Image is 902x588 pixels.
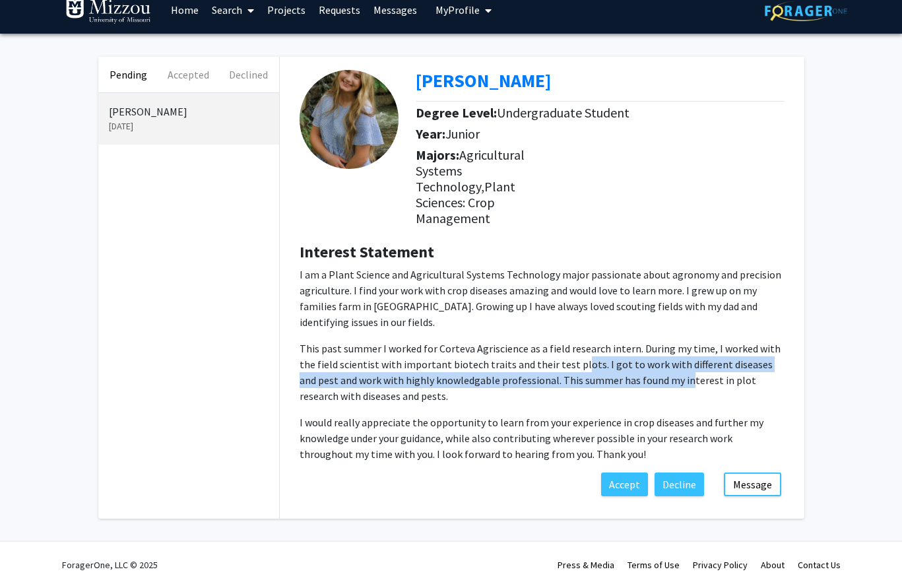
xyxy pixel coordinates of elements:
[300,341,785,404] p: This past summer I worked for Corteva Agriscience as a field research intern. During my time, I w...
[300,267,785,330] p: I am a Plant Science and Agricultural Systems Technology major passionate about agronomy and prec...
[445,125,480,142] span: Junior
[109,119,269,133] p: [DATE]
[62,542,158,588] div: ForagerOne, LLC © 2025
[158,57,218,92] button: Accepted
[765,1,847,21] img: ForagerOne Logo
[435,3,480,16] span: My Profile
[98,57,158,92] button: Pending
[300,414,785,462] p: I would really appreciate the opportunity to learn from your experience in crop diseases and furt...
[558,559,614,571] a: Press & Media
[416,125,445,142] b: Year:
[416,147,525,195] span: Agricultural Systems Technology,
[416,147,459,163] b: Majors:
[798,559,841,571] a: Contact Us
[416,178,515,226] span: Plant Sciences: Crop Management
[693,559,748,571] a: Privacy Policy
[601,473,648,496] button: Accept
[655,473,704,496] button: Decline
[761,559,785,571] a: About
[300,70,399,169] img: Profile Picture
[416,69,551,92] b: [PERSON_NAME]
[10,529,56,578] iframe: Chat
[497,104,629,121] span: Undergraduate Student
[109,104,269,119] p: [PERSON_NAME]
[218,57,278,92] button: Declined
[416,69,551,92] a: Opens in a new tab
[628,559,680,571] a: Terms of Use
[416,104,497,121] b: Degree Level:
[300,242,434,262] b: Interest Statement
[724,473,781,496] button: Message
